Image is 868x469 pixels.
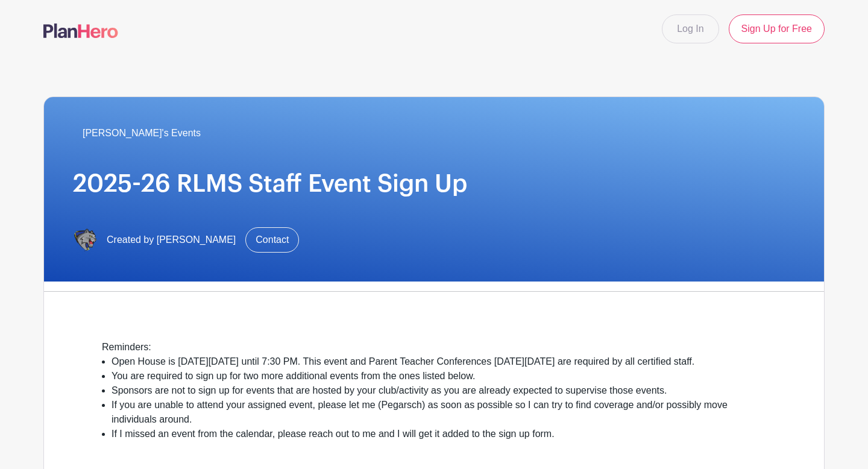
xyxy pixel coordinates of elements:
div: Reminders: [102,340,766,354]
li: If I missed an event from the calendar, please reach out to me and I will get it added to the sig... [112,427,766,441]
li: Sponsors are not to sign up for events that are hosted by your club/activity as you are already e... [112,383,766,398]
img: IMG_6734.PNG [73,228,97,252]
h1: 2025-26 RLMS Staff Event Sign Up [73,169,795,198]
img: logo-507f7623f17ff9eddc593b1ce0a138ce2505c220e1c5a4e2b4648c50719b7d32.svg [43,24,118,38]
span: [PERSON_NAME]'s Events [83,126,201,140]
a: Sign Up for Free [729,14,825,43]
span: Created by [PERSON_NAME] [107,233,236,247]
a: Log In [662,14,719,43]
li: Open House is [DATE][DATE] until 7:30 PM. This event and Parent Teacher Conferences [DATE][DATE] ... [112,354,766,369]
a: Contact [245,227,299,253]
li: If you are unable to attend your assigned event, please let me (Pegarsch) as soon as possible so ... [112,398,766,427]
li: You are required to sign up for two more additional events from the ones listed below. [112,369,766,383]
